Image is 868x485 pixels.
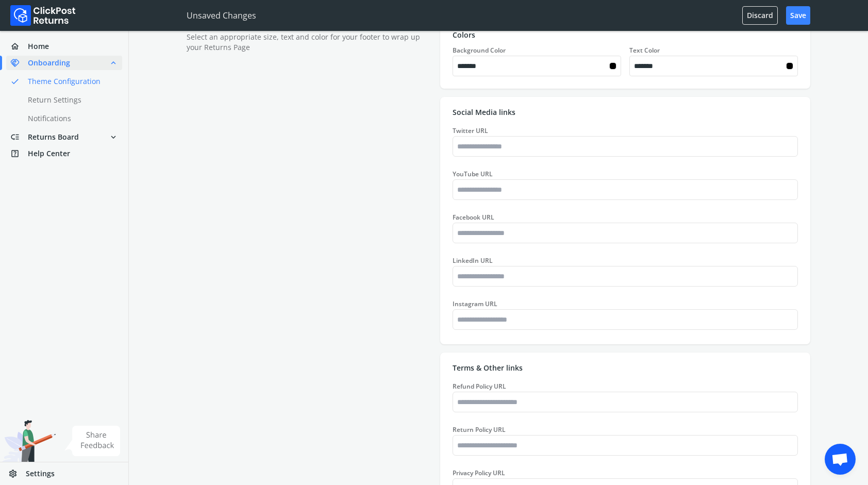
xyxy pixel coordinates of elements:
span: help_center [10,146,28,161]
p: Unsaved Changes [187,9,256,22]
a: doneTheme Configuration [6,74,135,89]
span: settings [8,466,26,481]
span: Onboarding [28,58,70,68]
label: Text Color [629,46,798,55]
p: Terms & Other links [453,363,798,373]
span: low_priority [10,130,28,144]
span: done [10,74,20,89]
span: Help Center [28,148,70,159]
span: expand_more [109,130,118,144]
span: Home [28,41,49,52]
a: Open chat [825,444,856,475]
span: home [10,39,28,54]
p: Colors [453,30,798,40]
label: Refund Policy URL [453,382,506,391]
button: Save [786,6,810,25]
span: handshake [10,56,28,70]
a: help_centerHelp Center [6,146,122,161]
span: Returns Board [28,132,79,142]
label: Twitter URL [453,126,488,135]
p: Social Media links [453,107,798,118]
span: expand_less [109,56,118,70]
label: Return Policy URL [453,425,506,434]
img: share feedback [64,426,121,456]
label: Instagram URL [453,299,497,308]
span: Settings [26,469,55,479]
p: Select an appropriate size, text and color for your footer to wrap up your Returns Page [187,32,430,53]
a: homeHome [6,39,122,54]
a: Return Settings [6,93,135,107]
label: YouTube URL [453,170,493,178]
a: Notifications [6,111,135,126]
label: Facebook URL [453,213,494,222]
label: LinkedIn URL [453,256,493,265]
label: Background Color [453,46,621,55]
label: Privacy Policy URL [453,469,505,477]
button: Discard [742,6,778,25]
img: Logo [10,5,76,26]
